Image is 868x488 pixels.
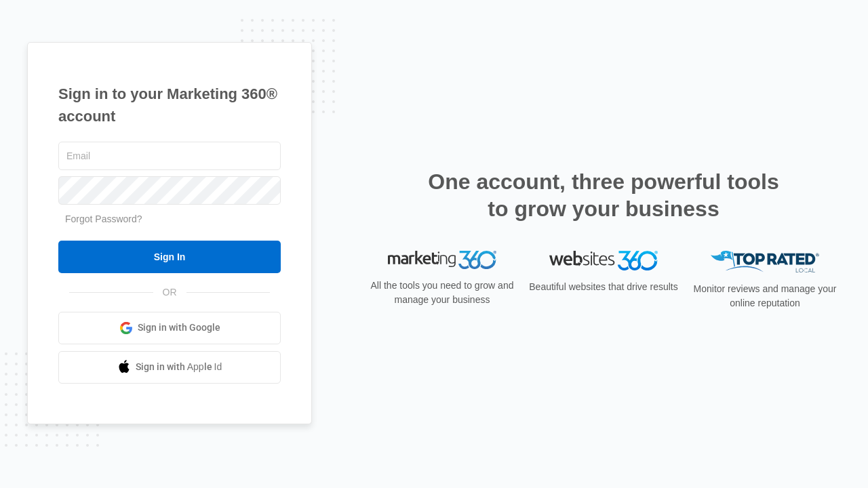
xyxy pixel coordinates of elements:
[58,312,281,344] a: Sign in with Google
[58,351,281,384] a: Sign in with Apple Id
[136,360,222,374] span: Sign in with Apple Id
[65,213,142,224] a: Forgot Password?
[424,168,783,222] h2: One account, three powerful tools to grow your business
[58,83,281,127] h1: Sign in to your Marketing 360® account
[689,282,841,310] p: Monitor reviews and manage your online reputation
[153,285,186,300] span: OR
[549,251,658,270] img: Websites 360
[528,280,679,294] p: Beautiful websites that drive results
[138,321,220,335] span: Sign in with Google
[366,279,518,307] p: All the tools you need to grow and manage your business
[388,251,496,270] img: Marketing 360
[711,251,819,273] img: Top Rated Local
[58,241,281,273] input: Sign In
[58,142,281,170] input: Email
